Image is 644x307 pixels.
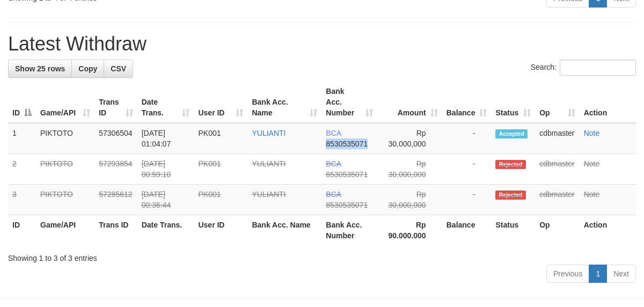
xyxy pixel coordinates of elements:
td: - [442,123,492,154]
th: User ID: activate to sort column ascending [194,82,247,123]
th: Rp 90.000.000 [377,215,442,246]
td: cdbmaster [535,185,579,215]
th: Bank Acc. Number [321,215,377,246]
th: Balance [442,215,492,246]
a: YULIANTI [252,129,286,137]
td: cdbmaster [535,123,579,154]
a: YULIANTI [252,190,286,199]
th: Action [580,82,636,123]
h1: Latest Withdraw [8,33,636,55]
a: Note [584,159,600,168]
th: Status: activate to sort column ascending [491,82,535,123]
input: Search: [560,60,636,76]
th: Bank Acc. Name [247,215,321,246]
td: Rp 30,000,000 [377,185,442,215]
th: User ID [194,215,247,246]
td: cdbmaster [535,154,579,185]
div: Showing 1 to 3 of 3 entries [8,248,636,264]
label: Search: [531,60,636,76]
a: Note [584,129,600,137]
a: 1 [589,265,607,283]
span: Rejected [495,160,525,169]
span: Copy 8530535071 to clipboard [326,140,368,148]
td: PK001 [194,123,247,154]
td: - [442,185,492,215]
th: Op: activate to sort column ascending [535,82,579,123]
span: BCA [326,159,341,168]
span: Copy 8530535071 to clipboard [326,170,368,179]
th: Amount: activate to sort column ascending [377,82,442,123]
th: Bank Acc. Name: activate to sort column ascending [247,82,321,123]
th: Op [535,215,579,246]
td: PK001 [194,185,247,215]
a: Previous [546,265,589,283]
th: Action [580,215,636,246]
td: PK001 [194,154,247,185]
a: Next [606,265,636,283]
a: Note [584,190,600,199]
th: Status [491,215,535,246]
th: Balance: activate to sort column ascending [442,82,492,123]
span: Rejected [495,191,525,200]
span: Accepted [495,129,528,138]
span: BCA [326,129,341,137]
td: - [442,154,492,185]
th: Bank Acc. Number: activate to sort column ascending [321,82,377,123]
span: BCA [326,190,341,199]
span: Copy 8530535071 to clipboard [326,201,368,209]
td: Rp 30,000,000 [377,154,442,185]
td: Rp 30,000,000 [377,123,442,154]
a: YULIANTI [252,159,286,168]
